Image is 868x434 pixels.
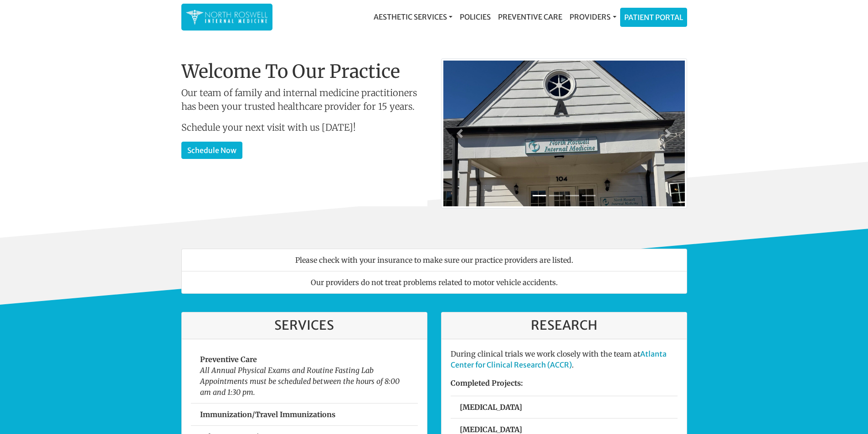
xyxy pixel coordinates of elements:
[181,86,427,113] p: Our team of family and internal medicine practitioners has been your trusted healthcare provider ...
[200,366,400,397] em: All Annual Physical Exams and Routine Fasting Lab Appointments must be scheduled between the hour...
[200,410,335,419] strong: Immunization/Travel Immunizations
[181,121,427,134] p: Schedule your next visit with us [DATE]!
[451,348,678,370] p: During clinical trials we work closely with the team at .
[181,61,427,82] h1: Welcome To Our Practice
[460,425,522,434] strong: [MEDICAL_DATA]
[181,271,687,294] li: Our providers do not treat problems related to motor vehicle accidents.
[494,8,566,26] a: Preventive Care
[460,403,522,412] strong: [MEDICAL_DATA]
[451,349,667,369] a: Atlanta Center for Clinical Research (ACCR)
[621,8,687,26] a: Patient Portal
[370,8,456,26] a: Aesthetic Services
[186,8,268,26] img: North Roswell Internal Medicine
[456,8,494,26] a: Policies
[181,142,242,159] a: Schedule Now
[451,378,523,388] strong: Completed Projects:
[181,249,687,271] li: Please check with your insurance to make sure our practice providers are listed.
[191,318,418,333] h3: Services
[200,355,257,364] strong: Preventive Care
[451,318,678,333] h3: Research
[566,8,620,26] a: Providers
